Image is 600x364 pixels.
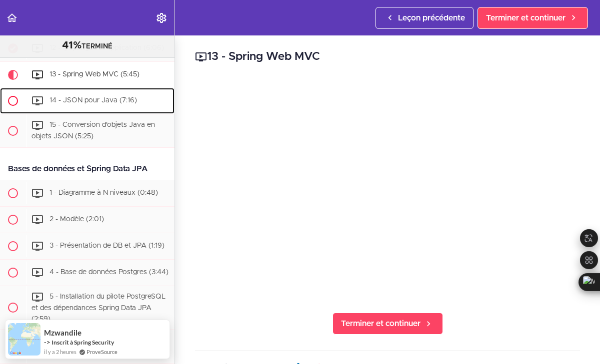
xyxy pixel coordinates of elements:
[51,339,114,346] font: Inscrit à Spring Security
[49,216,104,223] font: 2 - Modèle (2:01)
[332,313,443,335] a: Terminer et continuer
[44,328,81,337] font: Mzwandile
[341,320,420,328] font: Terminer et continuer
[398,14,465,22] font: Leçon précédente
[486,14,565,22] font: Terminer et continuer
[49,189,158,196] font: 1 - Diagramme à N niveaux (0:48)
[44,338,50,346] font: ->
[8,165,147,173] font: Bases de données et Spring Data JPA
[8,323,40,356] img: image de notification de preuve sociale de provesource
[62,40,81,50] font: 41%
[207,51,320,62] font: 13 - Spring Web MVC
[51,338,114,347] a: Inscrit à Spring Security
[31,293,165,323] font: 5 - Installation du pilote PostgreSQL et des dépendances Spring Data JPA (2:59)
[49,97,137,104] font: 14 - JSON pour Java (7:16)
[155,12,167,24] svg: Menu Paramètres
[195,80,580,297] iframe: Lecteur vidéo
[6,12,18,24] svg: Retour au programme du cours
[86,348,117,356] a: ProveSource
[49,71,139,78] font: 13 - Spring Web MVC (5:45)
[49,242,164,249] font: 3 - Présentation de DB et JPA (1:19)
[31,121,155,140] font: 15 - Conversion d'objets Java en objets JSON (5:25)
[375,7,473,29] a: Leçon précédente
[81,43,112,50] font: TERMINÉ
[477,7,588,29] a: Terminer et continuer
[49,269,168,276] font: 4 - Base de données Postgres (3:44)
[44,349,76,355] font: il y a 2 heures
